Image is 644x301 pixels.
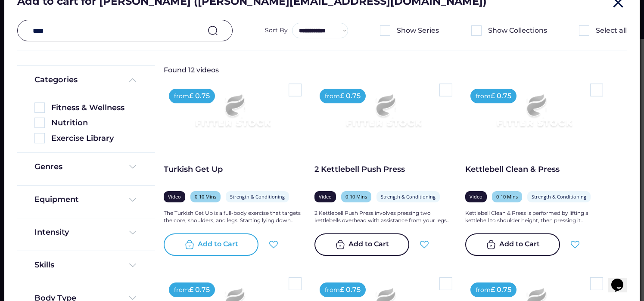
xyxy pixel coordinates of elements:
[174,286,189,295] div: from
[439,84,452,96] img: Rectangle%205126.svg
[348,239,389,250] div: Add to Cart
[325,286,340,295] div: from
[128,227,138,238] img: Frame%20%284%29.svg
[476,286,491,295] div: from
[328,84,439,146] img: Frame%2079%20%281%29.svg
[168,193,181,200] div: Video
[608,267,635,292] iframe: chat widget
[34,74,78,85] div: Categories
[345,193,367,200] div: 0-10 Mins
[439,277,452,290] img: Rectangle%205126.svg
[34,260,56,270] div: Skills
[596,26,627,35] div: Select all
[491,285,511,295] div: £ 0.75
[289,84,302,96] img: Rectangle%205126.svg
[34,133,45,143] img: Rectangle%205126.svg
[230,193,285,200] div: Strength & Conditioning
[34,194,79,205] div: Equipment
[128,260,138,270] img: Frame%20%284%29.svg
[164,210,302,224] div: The Turkish Get Up is a full-body exercise that targets the core, shoulders, and legs. Starting l...
[198,239,238,250] div: Add to Cart
[289,277,302,290] img: Rectangle%205126.svg
[479,84,589,146] img: Frame%2079%20%281%29.svg
[340,91,361,101] div: £ 0.75
[335,239,345,250] img: bag-tick-2%20%283%29.svg
[34,161,62,172] div: Genres
[381,193,436,200] div: Strength & Conditioning
[128,75,138,85] img: Frame%20%285%29.svg
[128,161,138,172] img: Frame%20%284%29.svg
[340,285,361,295] div: £ 0.75
[189,91,210,101] div: £ 0.75
[208,25,218,36] img: search-normal.svg
[491,91,511,101] div: £ 0.75
[51,118,138,128] div: Nutrition
[184,239,195,250] img: bag-tick-2%20%282%29.svg
[314,164,452,175] div: 2 Kettlebell Push Press
[496,193,518,200] div: 0-10 Mins
[465,210,603,224] div: Kettlebell Clean & Press is performed by lifting a kettlebell to shoulder height, then pressing i...
[579,25,589,36] img: Rectangle%205126.svg
[314,210,452,224] div: 2 Kettlebell Push Press involves pressing two kettlebells overhead with assistance from your legs...
[380,25,390,36] img: Rectangle%205126.svg
[51,133,138,144] div: Exercise Library
[470,193,482,200] div: Video
[532,193,586,200] div: Strength & Conditioning
[51,102,138,113] div: Fitness & Wellness
[195,193,216,200] div: 0-10 Mins
[177,84,288,146] img: Frame%2079%20%281%29.svg
[465,164,603,175] div: Kettlebell Clean & Press
[590,277,603,290] img: Rectangle%205126.svg
[34,118,45,128] img: Rectangle%205126.svg
[488,26,547,35] div: Show Collections
[476,92,491,101] div: from
[128,195,138,205] img: Frame%20%284%29.svg
[325,92,340,101] div: from
[164,164,302,175] div: Turkish Get Up
[164,65,250,75] div: Found 12 videos
[590,84,603,96] img: Rectangle%205126.svg
[265,26,288,35] div: Sort By
[486,239,496,250] img: bag-tick-2%20%283%29.svg
[499,239,540,250] div: Add to Cart
[471,25,482,36] img: Rectangle%205126.svg
[34,227,69,238] div: Intensity
[174,92,189,101] div: from
[319,193,332,200] div: Video
[189,285,210,295] div: £ 0.75
[397,26,439,35] div: Show Series
[34,102,45,113] img: Rectangle%205126.svg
